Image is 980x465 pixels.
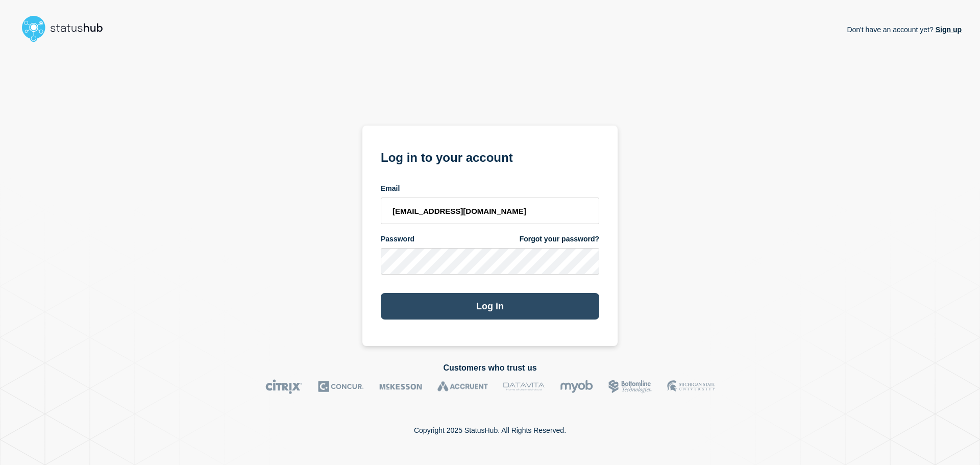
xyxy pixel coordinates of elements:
[265,379,303,394] img: Citrix logo
[520,234,599,244] a: Forgot your password?
[381,293,599,320] button: Log in
[318,379,364,394] img: Concur logo
[608,379,652,394] img: Bottomline logo
[381,234,414,244] span: Password
[667,379,715,394] img: MSU logo
[934,26,962,34] a: Sign up
[414,426,566,434] p: Copyright 2025 StatusHub. All Rights Reserved.
[503,379,545,394] img: DataVita logo
[381,198,599,224] input: email input
[847,17,962,42] p: Don't have an account yet?
[18,363,962,373] h2: Customers who trust us
[437,379,488,394] img: Accruent logo
[18,12,115,45] img: StatusHub logo
[381,147,599,166] h1: Log in to your account
[381,184,400,193] span: Email
[379,379,422,394] img: McKesson logo
[381,248,599,275] input: password input
[560,379,593,394] img: myob logo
